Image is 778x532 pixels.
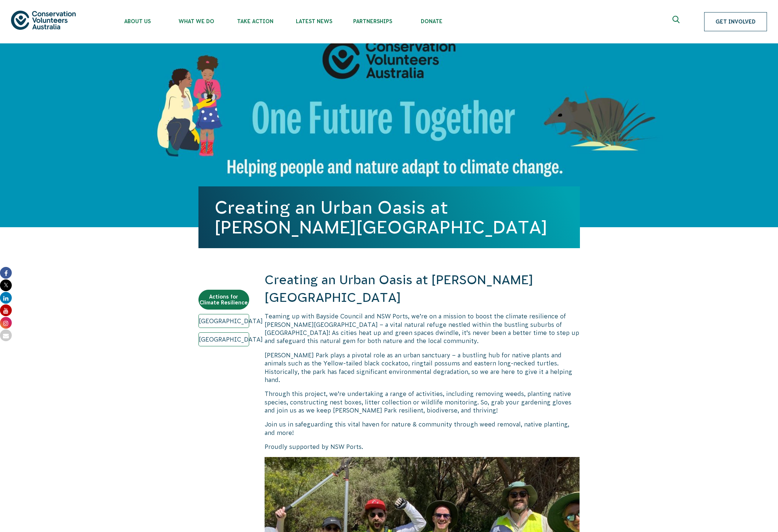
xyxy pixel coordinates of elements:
p: Through this project, we’re undertaking a range of activities, including removing weeds, planting... [265,390,580,414]
span: What We Do [167,18,226,24]
span: Partnerships [343,18,402,24]
p: Teaming up with Bayside Council and NSW Ports, we’re on a mission to boost the climate resilience... [265,312,580,345]
p: Proudly supported by NSW Ports. [265,443,580,451]
span: Expand search box [673,16,682,28]
span: Take Action [226,18,284,24]
span: Donate [402,18,461,24]
button: Expand search box Close search box [668,13,686,31]
a: Actions for Climate Resilience [198,290,249,310]
span: Latest News [284,18,343,24]
p: Join us in safeguarding this vital haven for nature & community through weed removal, native plan... [265,420,580,437]
p: [PERSON_NAME] Park plays a pivotal role as an urban sanctuary – a bustling hub for native plants ... [265,351,580,384]
a: [GEOGRAPHIC_DATA] [198,314,249,328]
h1: Creating an Urban Oasis at [PERSON_NAME][GEOGRAPHIC_DATA] [215,197,564,237]
h2: Creating an Urban Oasis at [PERSON_NAME][GEOGRAPHIC_DATA] [265,271,580,306]
span: About Us [108,18,167,24]
a: Get Involved [704,12,767,31]
a: [GEOGRAPHIC_DATA] [198,332,249,346]
img: logo.svg [11,11,76,29]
